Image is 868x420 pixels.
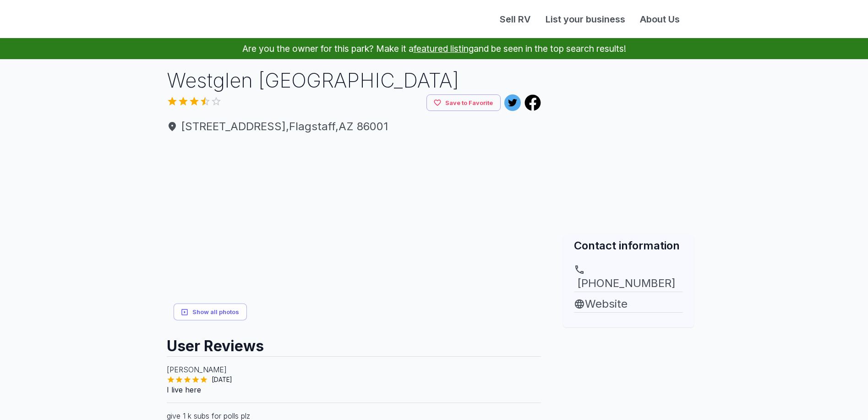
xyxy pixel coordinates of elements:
[167,142,353,329] img: yH5BAEAAAAALAAAAAABAAEAAAIBRAA7
[167,364,541,375] p: [PERSON_NAME]
[208,375,236,384] span: [DATE]
[355,142,447,234] img: yH5BAEAAAAALAAAAAABAAEAAAIBRAA7
[552,74,705,227] img: Map for Westglen Mobile Home Park
[167,384,541,395] p: I live here
[426,94,501,111] button: Save to Favorite
[167,118,541,135] a: [STREET_ADDRESS],Flagstaff,AZ 86001
[574,264,683,292] a: [PHONE_NUMBER]
[11,38,857,59] p: Are you the owner for this park? Make it a and be seen in the top search results!
[355,237,447,329] img: yH5BAEAAAAALAAAAAABAAEAAAIBRAA7
[414,43,474,54] a: featured listing
[449,142,541,234] img: yH5BAEAAAAALAAAAAABAAEAAAIBRAA7
[167,66,541,94] h1: Westglen [GEOGRAPHIC_DATA]
[538,12,633,26] a: List your business
[167,118,541,135] span: [STREET_ADDRESS] , Flagstaff , AZ 86001
[574,296,683,312] a: Website
[174,304,247,321] button: Show all photos
[492,12,538,26] a: Sell RV
[167,329,541,356] h2: User Reviews
[449,237,541,329] img: yH5BAEAAAAALAAAAAABAAEAAAIBRAA7
[633,12,687,26] a: About Us
[574,238,683,253] h2: Contact information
